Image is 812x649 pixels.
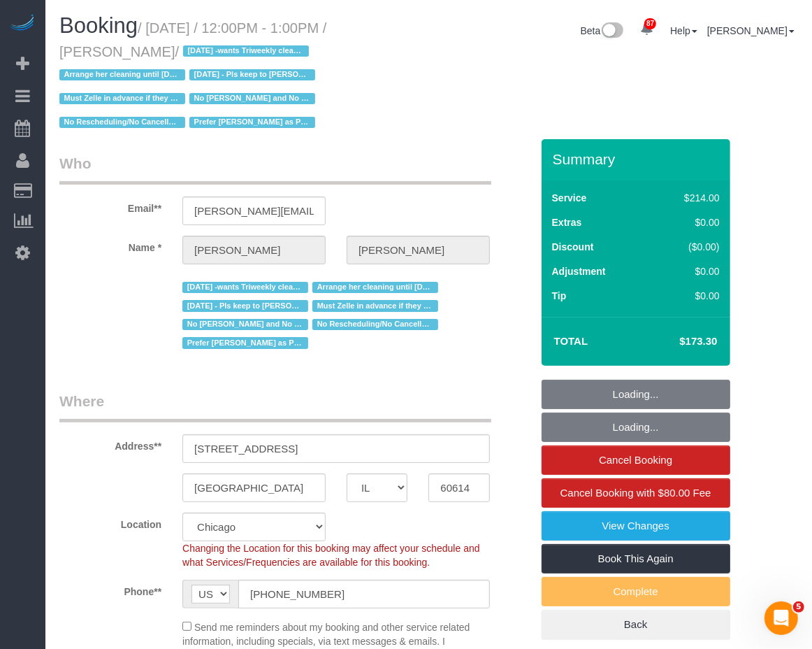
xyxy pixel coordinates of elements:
span: Must Zelle in advance if they will be paying via Zelle [59,93,185,104]
span: Arrange her cleaning until [DATE] [312,282,438,293]
span: Prefer [PERSON_NAME] as Primary [189,117,315,128]
span: Cancel Booking with $80.00 Fee [560,487,711,499]
label: Discount [552,240,594,254]
a: Cancel Booking with $80.00 Fee [542,478,730,508]
div: ($0.00) [655,240,720,254]
label: Name * [49,236,172,255]
a: Beta [581,25,624,36]
span: Changing the Location for this booking may affect your schedule and what Services/Frequencies are... [182,543,479,568]
small: / [DATE] / 12:00PM - 1:00PM / [PERSON_NAME] [59,20,327,131]
input: First Name** [182,236,326,264]
label: Location [49,513,172,532]
a: Cancel Booking [542,445,730,475]
span: No [PERSON_NAME] and No [PERSON_NAME] [182,319,308,330]
img: New interface [600,22,623,41]
input: Last Name* [347,236,490,264]
span: Prefer [PERSON_NAME] as Primary [182,337,308,348]
span: No Rescheduling/No Cancellation [59,117,185,128]
span: [DATE] -wants Triweekly cleaning [182,282,308,293]
span: 87 [644,18,656,29]
div: $214.00 [655,191,720,205]
a: Back [542,610,730,639]
label: Adjustment [552,264,606,278]
iframe: Intercom live chat [764,601,798,635]
a: Help [670,25,697,36]
div: $0.00 [655,215,720,229]
a: View Changes [542,511,730,541]
legend: Who [59,153,491,185]
span: Must Zelle in advance if they will be paying via Zelle [312,300,438,311]
span: 5 [793,601,804,613]
span: No Rescheduling/No Cancellation [312,319,438,330]
h4: $173.30 [637,336,717,348]
label: Tip [552,289,567,303]
a: [PERSON_NAME] [707,25,795,36]
div: $0.00 [655,264,720,278]
legend: Where [59,391,491,422]
a: 87 [633,14,660,45]
div: $0.00 [655,289,720,303]
span: No [PERSON_NAME] and No [PERSON_NAME] [189,93,315,104]
a: Book This Again [542,544,730,573]
span: [DATE] - Pls keep to [PERSON_NAME]/ No change of tech [182,300,308,311]
strong: Total [554,335,588,347]
span: / [59,44,319,131]
span: Booking [59,13,138,38]
span: Arrange her cleaning until [DATE] [59,69,185,80]
span: [DATE] -wants Triweekly cleaning [183,45,309,57]
input: Zip Code** [428,473,489,502]
img: Automaid Logo [8,14,36,34]
label: Service [552,191,587,205]
h3: Summary [553,151,723,167]
span: [DATE] - Pls keep to [PERSON_NAME]/ No change of tech [189,69,315,80]
label: Extras [552,215,582,229]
